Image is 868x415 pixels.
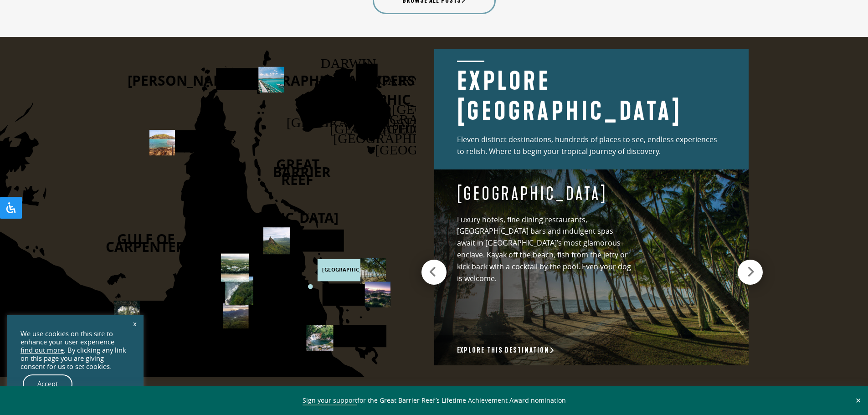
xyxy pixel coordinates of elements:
[273,163,331,181] text: BARRIER
[333,130,473,145] text: [GEOGRAPHIC_DATA]
[330,121,469,136] text: [GEOGRAPHIC_DATA]
[457,214,632,285] p: Luxury hotels, fine dining restaurants, [GEOGRAPHIC_DATA] bars and indulgent spas await in [GEOGR...
[23,374,72,394] a: Accept
[457,134,726,158] p: Eleven distinct destinations, hundreds of places to see, endless experiences to relish. Where to ...
[320,55,376,70] text: DARWIN
[5,202,16,213] svg: Open Accessibility Panel
[357,112,496,127] text: [GEOGRAPHIC_DATA]
[199,216,277,235] text: PENINSULA
[128,71,488,90] text: [PERSON_NAME][GEOGRAPHIC_DATA][PERSON_NAME]
[21,346,64,354] a: find out more
[286,115,426,130] text: [GEOGRAPHIC_DATA]
[303,396,357,405] a: Sign your support
[853,396,863,405] button: Close
[457,183,632,205] h4: [GEOGRAPHIC_DATA]
[199,208,338,227] text: [GEOGRAPHIC_DATA]
[457,346,555,355] a: Explore this destination
[128,313,141,333] a: x
[281,170,313,189] text: REEF
[375,142,514,157] text: [GEOGRAPHIC_DATA]
[392,101,531,116] text: [GEOGRAPHIC_DATA]
[276,155,319,174] text: GREAT
[106,237,199,256] text: CARPENTERIA
[117,230,174,248] text: GULF OF
[21,330,130,371] div: We use cookies on this site to enhance your user experience . By clicking any link on this page y...
[316,90,455,109] text: [GEOGRAPHIC_DATA]
[303,396,566,405] span: for the Great Barrier Reef’s Lifetime Achievement Award nomination
[457,61,726,127] h2: Explore [GEOGRAPHIC_DATA]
